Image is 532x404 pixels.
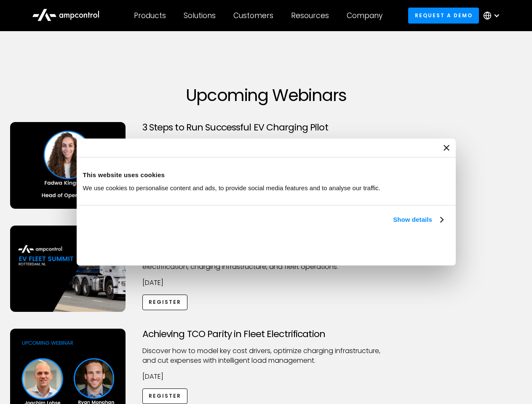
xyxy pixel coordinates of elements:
[408,8,479,23] a: Request a demo
[142,329,390,340] h3: Achieving TCO Parity in Fleet Electrification
[184,11,216,20] div: Solutions
[291,11,329,20] div: Resources
[142,372,390,381] p: [DATE]
[142,122,390,133] h3: 3 Steps to Run Successful EV Charging Pilot
[10,85,522,105] h1: Upcoming Webinars
[83,170,449,180] div: This website uses cookies
[347,11,382,20] div: Company
[134,11,166,20] div: Products
[142,295,188,310] a: Register
[233,11,273,20] div: Customers
[393,215,443,225] a: Show details
[142,388,188,404] a: Register
[142,346,390,365] p: Discover how to model key cost drivers, optimize charging infrastructure, and cut expenses with i...
[325,234,446,259] button: Okay
[142,278,390,287] p: [DATE]
[83,184,381,191] span: We use cookies to personalise content and ads, to provide social media features and to analyse ou...
[444,145,449,151] button: Close banner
